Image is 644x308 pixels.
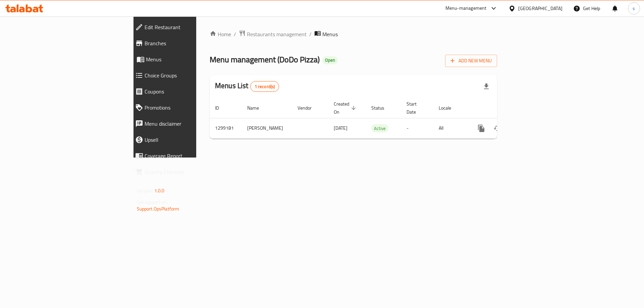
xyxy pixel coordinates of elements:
[407,100,425,116] span: Start Date
[154,186,165,195] span: 1.0.0
[478,78,494,95] div: Export file
[473,120,489,136] button: more
[145,23,236,31] span: Edit Restaurant
[239,30,307,39] a: Restaurants management
[633,5,635,12] span: s
[130,100,241,116] a: Promotions
[215,81,279,92] h2: Menus List
[130,19,241,35] a: Edit Restaurant
[210,52,320,67] span: Menu management ( DoDo Pizza )
[250,81,279,92] div: Total records count
[145,152,236,160] span: Coverage Report
[210,98,543,139] table: enhanced table
[145,87,236,96] span: Coupons
[251,83,279,90] span: 1 record(s)
[371,125,388,132] span: Active
[130,67,241,83] a: Choice Groups
[371,104,393,112] span: Status
[334,124,347,132] span: [DATE]
[445,4,487,12] div: Menu-management
[518,5,562,12] div: [GEOGRAPHIC_DATA]
[450,57,492,65] span: Add New Menu
[322,57,338,63] span: Open
[145,71,236,79] span: Choice Groups
[309,30,312,38] li: /
[322,30,338,38] span: Menus
[489,120,505,136] button: Change Status
[130,164,241,180] a: Grocery Checklist
[433,118,468,138] td: All
[210,30,497,39] nav: breadcrumb
[215,104,228,112] span: ID
[439,104,460,112] span: Locale
[145,168,236,176] span: Grocery Checklist
[468,98,543,118] th: Actions
[130,35,241,51] a: Branches
[242,118,292,138] td: [PERSON_NAME]
[334,100,358,116] span: Created On
[145,120,236,128] span: Menu disclaimer
[130,148,241,164] a: Coverage Report
[247,104,268,112] span: Name
[445,55,497,67] button: Add New Menu
[298,104,320,112] span: Vendor
[401,118,433,138] td: -
[130,83,241,100] a: Coupons
[371,124,388,132] div: Active
[146,55,236,63] span: Menus
[137,186,153,195] span: Version:
[130,116,241,132] a: Menu disclaimer
[130,51,241,67] a: Menus
[247,30,307,38] span: Restaurants management
[322,56,338,64] div: Open
[130,132,241,148] a: Upsell
[145,136,236,144] span: Upsell
[137,198,168,206] span: Get support on:
[145,104,236,112] span: Promotions
[145,39,236,47] span: Branches
[137,204,179,213] a: Support.OpsPlatform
